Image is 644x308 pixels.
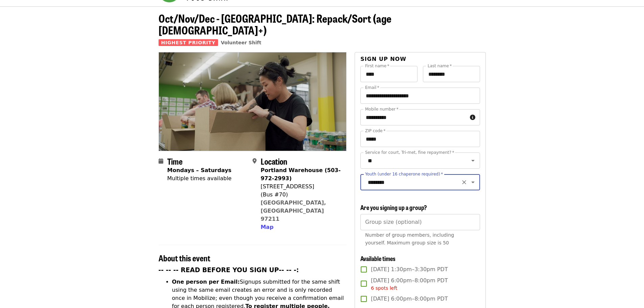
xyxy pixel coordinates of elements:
[360,88,480,104] input: Email
[371,285,397,291] span: 6 spots left
[360,109,467,125] input: Mobile number
[221,40,261,45] a: Volunteer Shift
[167,167,232,173] strong: Mondays – Saturdays
[159,39,218,46] span: Highest Priority
[360,203,427,212] span: Are you signing up a group?
[253,158,257,164] i: map-marker-alt icon
[371,265,448,274] span: [DATE] 1:30pm–3:30pm PDT
[365,129,385,133] label: ZIP code
[261,223,273,231] button: Map
[365,232,454,245] span: Number of group members, including yourself. Maximum group size is 50
[365,150,454,155] label: Service for court, Tri-met, fine repayment?
[360,56,406,62] span: Sign up now
[365,64,389,68] label: First name
[172,279,240,285] strong: One person per Email:
[159,252,210,264] span: About this event
[167,155,183,167] span: Time
[261,224,273,230] span: Map
[261,167,341,182] strong: Portland Warehouse (503-972-2993)
[360,254,396,263] span: Available times
[159,158,163,164] i: calendar icon
[468,156,478,165] button: Open
[459,177,469,187] button: Clear
[261,191,341,199] div: (Bus #70)
[360,66,418,82] input: First name
[470,114,475,121] i: circle-info icon
[167,174,232,183] div: Multiple times available
[159,10,391,38] span: Oct/Nov/Dec - [GEOGRAPHIC_DATA]: Repack/Sort (age [DEMOGRAPHIC_DATA]+)
[159,266,299,274] strong: -- -- -- READ BEFORE YOU SIGN UP-- -- -:
[360,214,480,230] input: [object Object]
[468,177,478,187] button: Open
[371,295,448,303] span: [DATE] 6:00pm–8:00pm PDT
[261,155,287,167] span: Location
[159,52,347,150] img: Oct/Nov/Dec - Portland: Repack/Sort (age 8+) organized by Oregon Food Bank
[365,172,443,176] label: Youth (under 16 chaperone required)
[360,131,480,147] input: ZIP code
[261,183,341,191] div: [STREET_ADDRESS]
[428,64,452,68] label: Last name
[365,86,379,90] label: Email
[365,107,398,111] label: Mobile number
[423,66,480,82] input: Last name
[371,277,448,292] span: [DATE] 6:00pm–8:00pm PDT
[261,199,326,222] a: [GEOGRAPHIC_DATA], [GEOGRAPHIC_DATA] 97211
